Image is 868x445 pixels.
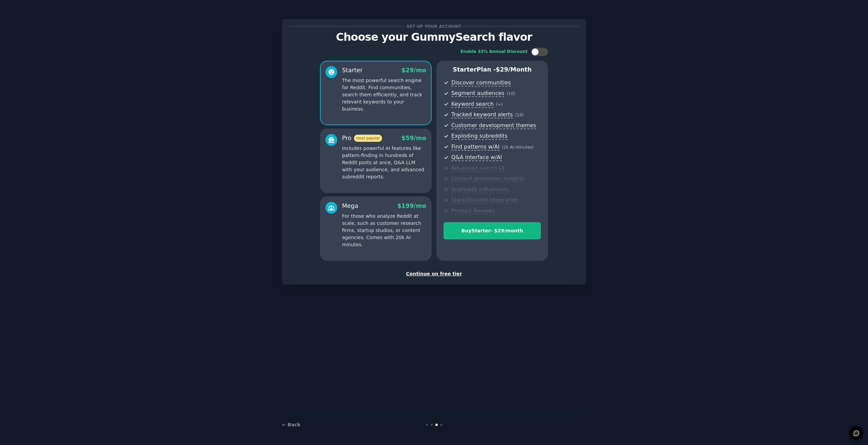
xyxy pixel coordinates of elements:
[502,145,534,150] span: ( 2k AI minutes )
[451,186,508,193] span: Subreddit influencers
[451,133,507,140] span: Exploding subreddits
[282,422,300,427] a: ← Back
[397,202,426,209] span: $ 199 /mo
[451,154,502,161] span: Q&A interface w/AI
[451,79,511,86] span: Discover communities
[342,213,426,248] p: For those who analyze Reddit at scale, such as customer research firms, startup studios, or conte...
[451,122,536,129] span: Customer development themes
[451,111,513,118] span: Tracked keyword alerts
[401,67,426,74] span: $ 29 /mo
[342,66,363,75] div: Starter
[451,165,504,172] span: Advanced search UI
[401,135,426,141] span: $ 59 /mo
[289,31,579,43] p: Choose your GummySearch flavor
[496,66,532,73] span: $ 29 /month
[507,91,515,96] span: ( 10 )
[405,23,463,30] span: Set up your account
[496,102,503,107] span: ( ∞ )
[342,202,358,210] div: Mega
[451,197,518,204] span: Slack/Discord integration
[451,101,494,108] span: Keyword search
[342,145,426,180] p: Includes powerful AI features like pattern-finding in hundreds of Reddit posts at once, Q&A LLM w...
[460,49,528,55] div: Enable 33% Annual Discount
[342,77,426,113] p: The most powerful search engine for Reddit. Find communities, search them efficiently, and track ...
[444,222,541,239] button: BuyStarter- $29/month
[515,113,524,117] span: ( 10 )
[451,90,504,97] span: Segment audiences
[354,135,382,142] span: most popular
[342,134,382,142] div: Pro
[289,270,579,277] div: Continue on free tier
[451,175,524,182] span: Content promotion insights
[444,65,541,74] p: Starter Plan -
[451,208,495,215] span: Product Reviews
[444,227,541,234] div: Buy Starter - $ 29 /month
[451,143,499,151] span: Find patterns w/AI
